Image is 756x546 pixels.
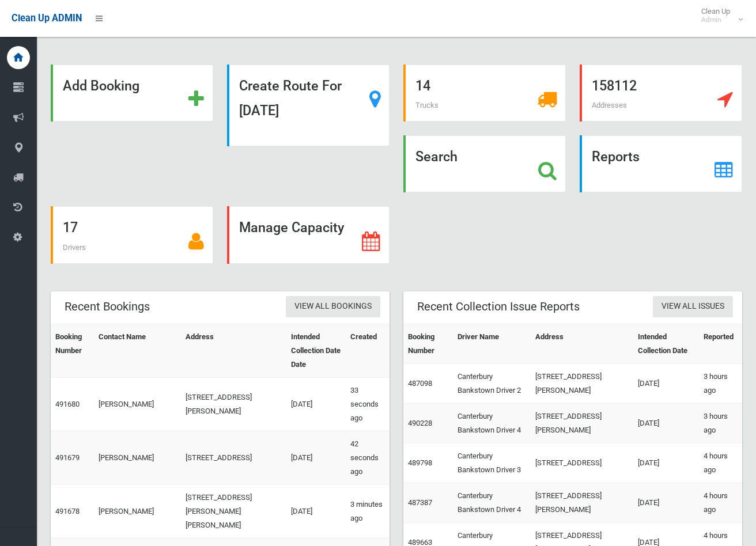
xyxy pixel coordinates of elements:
[699,324,742,363] th: Reported
[63,243,86,252] span: Drivers
[408,458,432,467] a: 489798
[531,443,634,483] td: [STREET_ADDRESS]
[51,65,213,122] a: Add Booking
[592,78,637,94] strong: 158112
[531,363,634,403] td: [STREET_ADDRESS][PERSON_NAME]
[415,149,458,165] strong: Search
[94,324,181,377] th: Contact Name
[239,78,342,119] strong: Create Route For [DATE]
[346,431,390,484] td: 42 seconds ago
[181,484,286,538] td: [STREET_ADDRESS][PERSON_NAME][PERSON_NAME]
[51,324,94,377] th: Booking Number
[592,149,640,165] strong: Reports
[94,484,181,538] td: [PERSON_NAME]
[580,65,742,122] a: 158112 Addresses
[531,403,634,443] td: [STREET_ADDRESS][PERSON_NAME]
[286,324,346,377] th: Intended Collection Date Date
[695,7,742,24] span: Clean Up
[181,431,286,484] td: [STREET_ADDRESS]
[403,324,453,363] th: Booking Number
[699,363,742,403] td: 3 hours ago
[633,324,699,363] th: Intended Collection Date
[286,377,346,431] td: [DATE]
[633,403,699,443] td: [DATE]
[227,206,390,263] a: Manage Capacity
[699,443,742,483] td: 4 hours ago
[408,498,432,507] a: 487387
[403,135,566,192] a: Search
[346,484,390,538] td: 3 minutes ago
[346,324,390,377] th: Created
[239,219,344,236] strong: Manage Capacity
[408,419,432,427] a: 490228
[633,443,699,483] td: [DATE]
[453,483,531,522] td: Canterbury Bankstown Driver 4
[701,16,730,24] small: Admin
[55,400,80,408] a: 491680
[531,324,634,363] th: Address
[699,403,742,443] td: 3 hours ago
[453,403,531,443] td: Canterbury Bankstown Driver 4
[286,296,380,317] a: View All Bookings
[55,507,80,515] a: 491678
[181,377,286,431] td: [STREET_ADDRESS][PERSON_NAME]
[286,431,346,484] td: [DATE]
[453,443,531,483] td: Canterbury Bankstown Driver 3
[653,296,733,317] a: View All Issues
[63,219,78,236] strong: 17
[592,101,627,109] span: Addresses
[51,206,213,263] a: 17 Drivers
[403,65,566,122] a: 14 Trucks
[403,295,594,318] header: Recent Collection Issue Reports
[51,295,164,318] header: Recent Bookings
[408,379,432,388] a: 487098
[531,483,634,522] td: [STREET_ADDRESS][PERSON_NAME]
[633,483,699,522] td: [DATE]
[227,65,390,146] a: Create Route For [DATE]
[55,453,80,462] a: 491679
[415,78,430,94] strong: 14
[415,101,439,109] span: Trucks
[453,363,531,403] td: Canterbury Bankstown Driver 2
[453,324,531,363] th: Driver Name
[346,377,390,431] td: 33 seconds ago
[580,135,742,192] a: Reports
[286,484,346,538] td: [DATE]
[94,377,181,431] td: [PERSON_NAME]
[181,324,286,377] th: Address
[633,363,699,403] td: [DATE]
[94,431,181,484] td: [PERSON_NAME]
[12,13,82,24] span: Clean Up ADMIN
[699,483,742,522] td: 4 hours ago
[63,78,139,94] strong: Add Booking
